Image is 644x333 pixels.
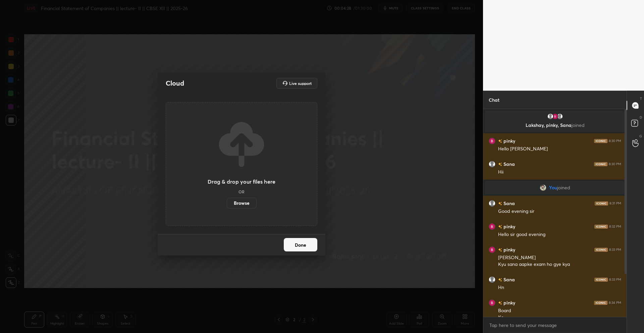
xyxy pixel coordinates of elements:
div: 8:32 PM [609,225,621,229]
h6: pinky [502,299,515,306]
div: Hn [498,284,621,291]
h2: Cloud [166,79,184,88]
img: 115ca12229214289b7982c18c73b8d06.58488724_3 [552,113,558,120]
div: 8:31 PM [609,201,621,205]
img: 115ca12229214289b7982c18c73b8d06.58488724_3 [489,246,495,253]
div: 8:30 PM [609,139,621,143]
img: iconic-dark.1390631f.png [595,201,608,205]
div: 8:34 PM [609,301,621,305]
p: Lakshay, pinky, Sana [489,123,621,128]
span: joined [557,185,570,190]
img: iconic-dark.1390631f.png [594,139,607,143]
div: 8:33 PM [609,248,621,252]
div: Hello [PERSON_NAME] [498,146,621,152]
img: 115ca12229214289b7982c18c73b8d06.58488724_3 [489,299,495,306]
img: no-rating-badge.077c3623.svg [498,139,502,143]
div: Kyu sana aapke exam ho gye kya [498,261,621,268]
h6: Sana [502,276,515,283]
span: joined [572,122,585,128]
span: You [549,185,557,190]
button: Done [284,238,317,251]
h6: pinky [502,246,515,253]
div: 8:30 PM [609,162,621,166]
img: default.png [547,113,554,120]
img: fc0a0bd67a3b477f9557aca4a29aa0ad.19086291_AOh14GgchNdmiCeYbMdxktaSN3Z4iXMjfHK5yk43KqG_6w%3Ds96-c [540,184,546,191]
div: Good evening sir [498,208,621,215]
p: T [640,96,642,101]
h6: Sana [502,160,515,168]
h3: Drag & drop your files here [208,179,275,184]
h5: OR [238,190,245,194]
img: no-rating-badge.077c3623.svg [498,248,502,252]
div: [PERSON_NAME] [498,254,621,261]
div: 8:33 PM [609,278,621,282]
img: no-rating-badge.077c3623.svg [498,278,502,282]
img: no-rating-badge.077c3623.svg [498,202,502,205]
img: iconic-dark.1390631f.png [594,248,608,252]
div: Hello sir good evening [498,231,621,238]
img: no-rating-badge.077c3623.svg [498,162,502,166]
img: iconic-dark.1390631f.png [594,162,607,166]
div: grid [483,109,627,317]
div: Board [498,307,621,314]
img: default.png [489,161,495,168]
img: no-rating-badge.077c3623.svg [498,225,502,229]
img: iconic-dark.1390631f.png [594,225,608,229]
img: 115ca12229214289b7982c18c73b8d06.58488724_3 [489,138,495,144]
p: G [639,134,642,139]
img: no-rating-badge.077c3623.svg [498,301,502,305]
p: D [640,115,642,120]
h6: Sana [502,200,515,207]
img: default.png [489,200,495,207]
h6: pinky [502,137,515,144]
h5: Live support [289,81,312,85]
div: Ke [498,314,621,321]
img: iconic-dark.1390631f.png [594,278,608,282]
div: Hii [498,169,621,176]
p: Chat [483,91,505,109]
img: 115ca12229214289b7982c18c73b8d06.58488724_3 [489,223,495,230]
h6: pinky [502,223,515,230]
img: default.png [556,113,563,120]
img: default.png [489,276,495,283]
img: iconic-dark.1390631f.png [594,301,607,305]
